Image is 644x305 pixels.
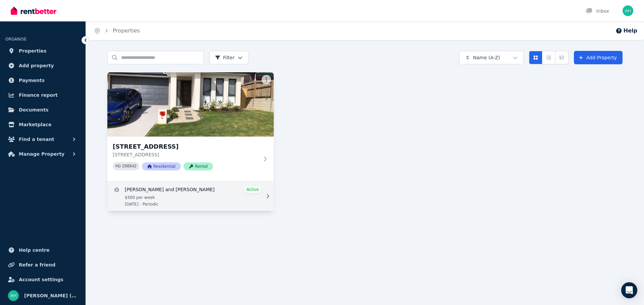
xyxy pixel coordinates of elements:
[5,44,80,58] a: Properties
[5,74,80,87] a: Payments
[586,8,609,14] div: Inbox
[209,51,249,64] button: Filter
[19,261,55,269] span: Refer a friend
[459,51,524,64] button: Name (A-Z)
[107,181,274,211] a: View details for Katelyn Hewings and Nathan Williams
[86,21,148,40] nav: Breadcrumb
[5,133,80,146] button: Find a tenant
[621,282,637,298] div: Open Intercom Messenger
[5,258,80,272] a: Refer a friend
[555,51,569,64] button: Expanded list view
[19,91,58,99] span: Finance report
[5,118,80,131] a: Marketplace
[19,62,54,70] span: Add property
[574,51,623,64] a: Add Property
[262,75,271,84] button: More options
[5,147,80,161] button: Manage Property
[19,121,51,129] span: Marketplace
[5,59,80,72] a: Add property
[19,246,50,254] span: Help centre
[529,51,542,64] button: Card view
[19,106,49,114] span: Documents
[113,27,140,34] a: Properties
[183,162,213,170] span: Rental
[115,164,121,168] small: PID
[19,276,63,284] span: Account settings
[5,103,80,117] a: Documents
[107,72,274,181] a: 19 Stringybark Street, Spring Mountain[STREET_ADDRESS][STREET_ADDRESS]PID 298842ResidentialRental
[11,6,56,16] img: RentBetter
[5,273,80,286] a: Account settings
[113,151,259,158] p: [STREET_ADDRESS]
[8,290,19,301] img: Alicia (Ally) Hewings
[19,47,47,55] span: Properties
[529,51,569,64] div: View options
[623,5,633,16] img: Alicia (Ally) Hewings
[5,88,80,102] a: Finance report
[24,292,77,300] span: [PERSON_NAME] (Ally) Hewings
[215,54,235,61] span: Filter
[5,37,26,42] span: ORGANISE
[113,142,259,151] h3: [STREET_ADDRESS]
[122,164,137,169] code: 298842
[473,54,500,61] span: Name (A-Z)
[542,51,555,64] button: Compact list view
[19,150,64,158] span: Manage Property
[19,76,45,84] span: Payments
[107,72,274,137] img: 19 Stringybark Street, Spring Mountain
[142,162,181,170] span: Residential
[19,135,54,143] span: Find a tenant
[5,243,80,257] a: Help centre
[615,27,637,35] button: Help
